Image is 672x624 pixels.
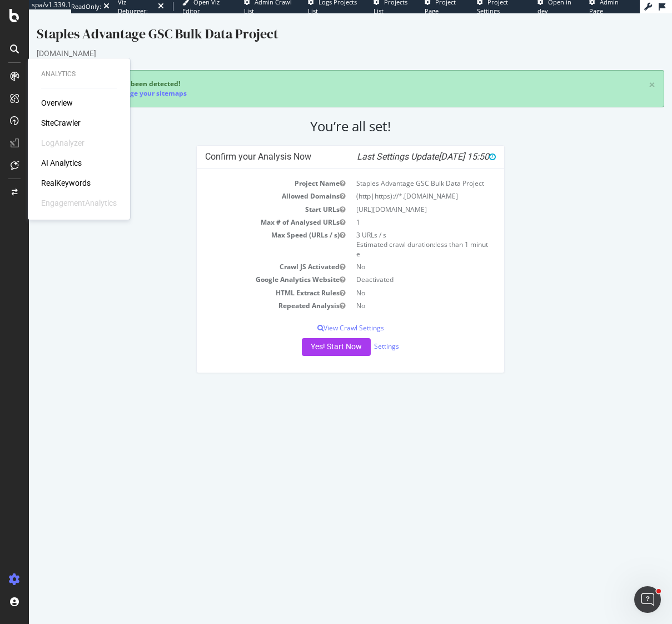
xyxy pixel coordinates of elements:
[176,247,321,260] td: Crawl JS Activated
[41,70,117,79] div: Analytics
[8,34,635,46] div: [DOMAIN_NAME]
[327,226,459,245] span: less than 1 minute
[322,215,467,247] td: 3 URLs / s Estimated crawl duration:
[83,75,158,85] a: Manage your sitemaps
[176,176,321,189] td: Allowed Domains
[71,2,101,11] div: ReadOnly:
[410,138,467,148] span: [DATE] 15:50
[8,105,635,121] h2: You’re all set!
[176,310,467,319] p: View Crawl Settings
[322,247,467,260] td: No
[42,66,151,75] span: 1 sitemap(s) have been detected!
[634,586,661,613] iframe: Intercom live chat
[41,137,84,148] div: LogAnalyzer
[176,260,321,273] td: Google Analytics Website
[620,66,626,77] a: ×
[322,190,467,202] td: [URL][DOMAIN_NAME]
[41,97,73,108] a: Overview
[176,138,467,149] h4: Confirm your Analysis Now
[322,286,467,299] td: No
[322,273,467,286] td: No
[42,75,81,85] a: Apply them
[345,328,370,338] a: Settings
[322,202,467,215] td: 1
[328,138,467,149] i: Last Settings Update
[41,117,81,128] a: SiteCrawler
[322,176,467,189] td: (http|https)://*.[DOMAIN_NAME]
[41,177,91,189] a: RealKeywords
[176,273,321,286] td: HTML Extract Rules
[322,164,467,176] td: Staples Advantage GSC Bulk Data Project
[41,197,117,209] div: EngagementAnalytics
[176,202,321,215] td: Max # of Analysed URLs
[176,164,321,176] td: Project Name
[42,75,158,85] div: -
[176,215,321,247] td: Max Speed (URLs / s)
[273,325,342,343] button: Yes! Start Now
[322,260,467,273] td: Deactivated
[8,11,635,34] div: Staples Advantage GSC Bulk Data Project
[176,190,321,202] td: Start URLs
[41,157,82,169] a: AI Analytics
[176,286,321,299] td: Repeated Analysis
